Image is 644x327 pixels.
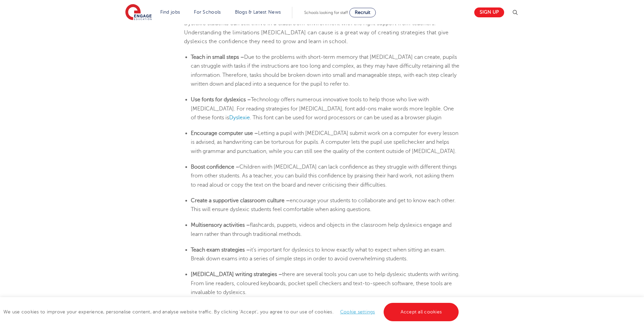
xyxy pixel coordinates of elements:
[191,130,458,154] span: Letting a pupil with [MEDICAL_DATA] submit work on a computer for every lesson is advised, as han...
[191,54,244,60] b: Teach in small steps –
[191,271,460,295] span: there are several tools you can use to help dyslexic students with writing. From line readers, co...
[191,222,250,228] b: Multisensory activities –
[191,222,452,237] span: flashcards, puppets, videos and objects in the classroom help dyslexics engage and learn rather t...
[250,115,441,121] span: . This font can be used for word processors or can be used as a browser plugin
[191,271,282,277] b: [MEDICAL_DATA] writing strategies –
[191,164,457,188] span: Children with [MEDICAL_DATA] can lack confidence as they struggle with different things from othe...
[191,247,446,262] span: it’s important for dyslexics to know exactly what to expect when sitting an exam. Break down exam...
[194,10,221,15] a: For Schools
[191,247,250,253] b: Teach exam strategies –
[191,130,253,136] b: Encourage computer use
[235,10,281,15] a: Blogs & Latest News
[191,197,290,204] b: Create a supportive classroom culture –
[125,4,152,21] img: Engage Education
[191,197,456,212] span: encourage your students to collaborate and get to know each other. This will ensure dyslexic stud...
[474,7,504,17] a: Sign up
[191,164,239,170] b: Boost confidence –
[160,10,180,15] a: Find jobs
[304,10,348,15] span: Schools looking for staff
[191,54,459,87] span: Due to the problems with short-term memory that [MEDICAL_DATA] can create, pupils can struggle wi...
[191,97,251,103] b: Use fonts for dyslexics –
[349,8,376,17] a: Recruit
[184,20,449,45] span: Dyslexic students can still thrive in a classroom environment with the right support from teacher...
[254,130,258,136] b: –
[3,309,460,314] span: We use cookies to improve your experience, personalise content, and analyse website traffic. By c...
[191,97,454,121] span: Technology offers numerous innovative tools to help those who live with [MEDICAL_DATA]. For readi...
[355,10,370,15] span: Recruit
[340,309,375,314] a: Cookie settings
[229,115,250,121] a: Dyslexie
[384,303,459,321] a: Accept all cookies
